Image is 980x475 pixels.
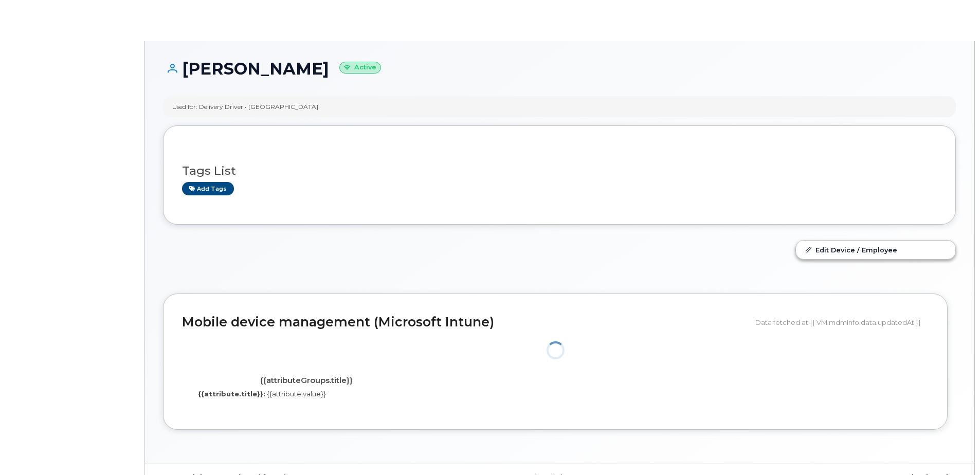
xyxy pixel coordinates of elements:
div: Used for: Delivery Driver • [GEOGRAPHIC_DATA] [172,102,318,111]
h1: [PERSON_NAME] [163,60,956,78]
span: {{attribute.value}} [267,390,326,398]
h2: Mobile device management (Microsoft Intune) [182,315,748,330]
h3: Tags List [182,165,937,177]
div: Data fetched at {{ VM.mdmInfo.data.updatedAt }} [755,313,929,332]
label: {{attribute.title}}: [198,389,265,399]
a: Add tags [182,182,234,195]
a: Edit Device / Employee [796,241,955,259]
small: Active [339,62,381,74]
h4: {{attributeGroups.title}} [190,376,423,385]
